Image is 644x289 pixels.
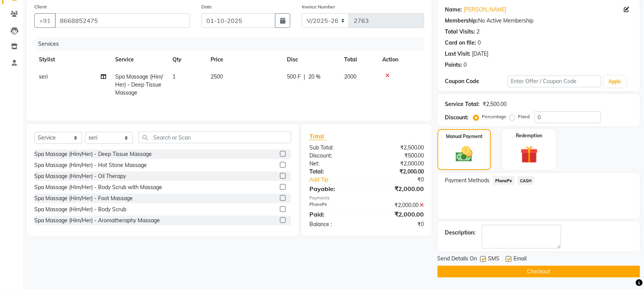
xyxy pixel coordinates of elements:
[34,13,56,28] button: +91
[304,201,367,209] div: PhonePe
[445,6,462,14] div: Name:
[445,77,508,85] div: Coupon Code
[304,160,367,168] div: Net:
[367,184,430,193] div: ₹2,000.00
[518,113,530,120] label: Fixed
[377,176,430,184] div: ₹0
[206,51,282,68] th: Price
[464,6,507,14] a: [PERSON_NAME]
[451,144,478,164] img: _cash.svg
[55,13,190,28] input: Search by Name/Mobile/Email/Code
[514,255,527,264] span: Email
[472,50,489,58] div: [DATE]
[493,176,515,185] span: PhonePe
[478,39,481,47] div: 0
[445,177,490,185] span: Payment Methods
[367,210,430,219] div: ₹2,000.00
[34,161,147,169] div: Spa Massage (Him/Her) - Hot Stone Massage
[34,194,133,202] div: Spa Massage (Him/Her) - Foot Massage
[515,144,544,165] img: _gift.svg
[445,28,475,36] div: Total Visits:
[445,50,471,58] div: Last Visit:
[367,152,430,160] div: ₹500.00
[445,17,478,25] div: Membership:
[446,133,483,140] label: Manual Payment
[464,61,467,69] div: 0
[172,73,175,80] span: 1
[304,176,377,184] a: Add Tip
[304,210,367,219] div: Paid:
[516,132,543,139] label: Redemption
[138,132,291,143] input: Search or Scan
[211,73,223,80] span: 2500
[302,3,335,10] label: Invoice Number
[438,255,477,264] span: Send Details On
[367,168,430,176] div: ₹2,000.00
[488,255,500,264] span: SMS
[34,51,111,68] th: Stylist
[445,100,480,108] div: Service Total:
[304,73,305,81] span: |
[604,76,626,87] button: Apply
[168,51,206,68] th: Qty
[367,144,430,152] div: ₹2,500.00
[304,144,367,152] div: Sub Total:
[378,51,424,68] th: Action
[309,132,327,140] span: Total
[445,114,469,122] div: Discount:
[309,195,424,201] div: Payments
[304,184,367,193] div: Payable:
[34,150,152,158] div: Spa Massage (Him/Her) - Deep Tissue Massage
[34,206,126,214] div: Spa Massage (Him/Her) - Body Scrub
[367,220,430,228] div: ₹0
[438,266,640,278] button: Checkout
[34,3,47,10] label: Client
[34,183,162,191] div: Spa Massage (Him/Her) - Body Scrub with Massage
[304,152,367,160] div: Discount:
[111,51,168,68] th: Service
[34,172,126,180] div: Spa Massage (Him/Her) - Oil Therapy
[282,51,340,68] th: Disc
[308,73,320,81] span: 20 %
[445,229,476,237] div: Description:
[304,168,367,176] div: Total:
[477,28,480,36] div: 2
[304,220,367,228] div: Balance :
[115,73,163,96] span: Spa Massage (Him/Her) - Deep Tissue Massage
[39,73,48,80] span: seri
[340,51,378,68] th: Total
[34,217,160,225] div: Spa Massage (Him/Her) - Aromatheraphy Massage
[35,37,430,51] div: Services
[508,75,601,87] input: Enter Offer / Coupon Code
[344,73,356,80] span: 2000
[518,176,534,185] span: CASH
[482,113,507,120] label: Percentage
[287,73,301,81] span: 500 F
[367,201,430,209] div: ₹2,000.00
[445,61,462,69] div: Points:
[445,39,477,47] div: Card on file:
[367,160,430,168] div: ₹2,000.00
[483,100,507,108] div: ₹2,500.00
[201,3,212,10] label: Date
[445,17,633,25] div: No Active Membership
